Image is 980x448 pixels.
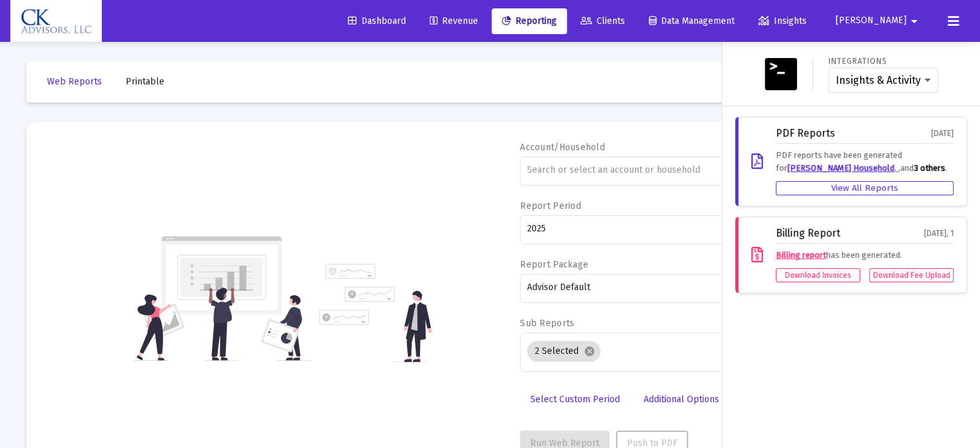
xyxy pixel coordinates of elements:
span: Clients [581,15,625,26]
a: Data Management [639,8,745,34]
a: Dashboard [338,8,416,34]
button: [PERSON_NAME] [820,8,937,34]
span: Dashboard [348,15,406,26]
span: Insights [758,15,807,26]
a: Revenue [419,8,488,34]
span: Data Management [649,15,735,26]
a: Insights [748,8,817,34]
mat-icon: arrow_drop_down [907,8,922,34]
span: [PERSON_NAME] [836,15,907,26]
span: Reporting [502,15,557,26]
a: Clients [570,8,635,34]
a: Reporting [492,8,567,34]
span: Revenue [430,15,478,26]
img: Dashboard [20,8,92,34]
